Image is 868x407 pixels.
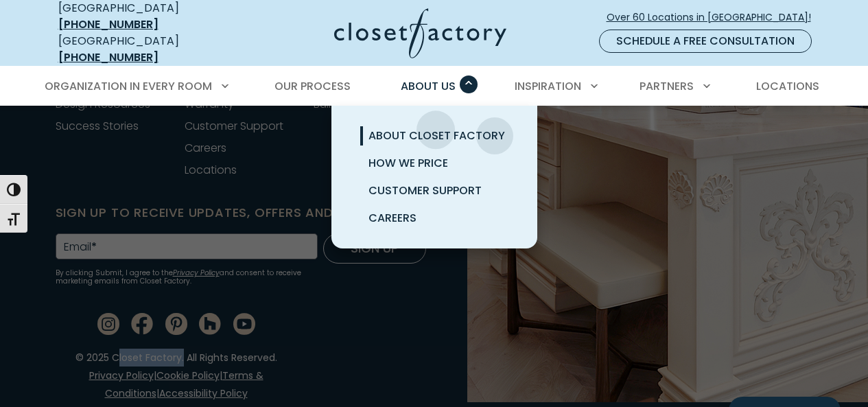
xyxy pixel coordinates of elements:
span: Customer Support [368,183,482,198]
span: Locations [756,78,819,94]
span: How We Price [368,155,448,171]
span: About Closet Factory [368,128,505,143]
span: Inspiration [515,78,581,94]
span: Organization in Every Room [45,78,212,94]
span: Careers [368,210,417,226]
span: Over 60 Locations in [GEOGRAPHIC_DATA]! [607,10,822,25]
a: Schedule a Free Consultation [599,30,812,53]
a: [PHONE_NUMBER] [58,16,159,32]
a: [PHONE_NUMBER] [58,49,159,65]
nav: Primary Menu [35,67,834,106]
span: About Us [401,78,456,94]
img: Closet Factory Logo [334,8,506,58]
span: Partners [640,78,694,94]
ul: About Us submenu [331,106,537,248]
span: Our Process [274,78,351,94]
a: Over 60 Locations in [GEOGRAPHIC_DATA]! [606,5,823,30]
div: [GEOGRAPHIC_DATA] [58,33,226,66]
